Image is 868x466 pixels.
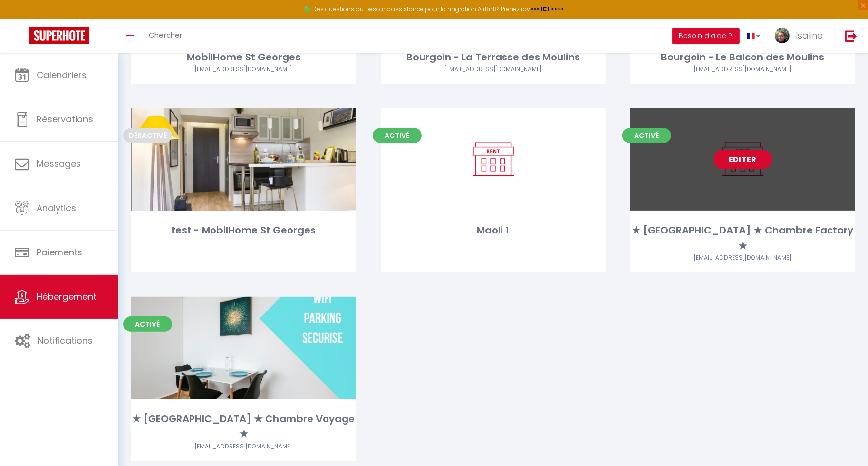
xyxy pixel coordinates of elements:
[630,65,855,74] div: Airbnb
[768,19,835,53] a: ... Isaline
[131,223,356,238] div: test - MobilHome St Georges
[141,19,190,53] a: Chercher
[37,246,82,258] span: Paiements
[775,28,790,43] img: ...
[123,316,172,332] span: Activé
[381,65,606,74] div: Airbnb
[38,334,93,347] span: Notifications
[630,223,855,253] div: ★ [GEOGRAPHIC_DATA] ★ Chambre Factory ★
[630,50,855,65] div: Bourgoin - Le Balcon des Moulins
[845,30,857,42] img: logout
[373,128,422,143] span: Activé
[37,69,87,81] span: Calendriers
[131,442,356,451] div: Airbnb
[131,50,356,65] div: MobilHome St Georges
[37,157,81,170] span: Messages
[530,5,564,13] a: >>> ICI <<<<
[714,150,772,169] a: Editer
[796,29,823,41] span: Isaline
[149,30,182,40] span: Chercher
[131,411,356,442] div: ★ [GEOGRAPHIC_DATA] ★ Chambre Voyage ★
[131,65,356,74] div: Airbnb
[37,202,76,214] span: Analytics
[37,291,96,303] span: Hébergement
[381,223,606,238] div: Maoli 1
[123,128,172,143] span: Désactivé
[630,253,855,263] div: Airbnb
[622,128,671,143] span: Activé
[381,50,606,65] div: Bourgoin - La Terrasse des Moulins
[29,27,89,44] img: Super Booking
[672,28,740,44] button: Besoin d'aide ?
[37,113,93,125] span: Réservations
